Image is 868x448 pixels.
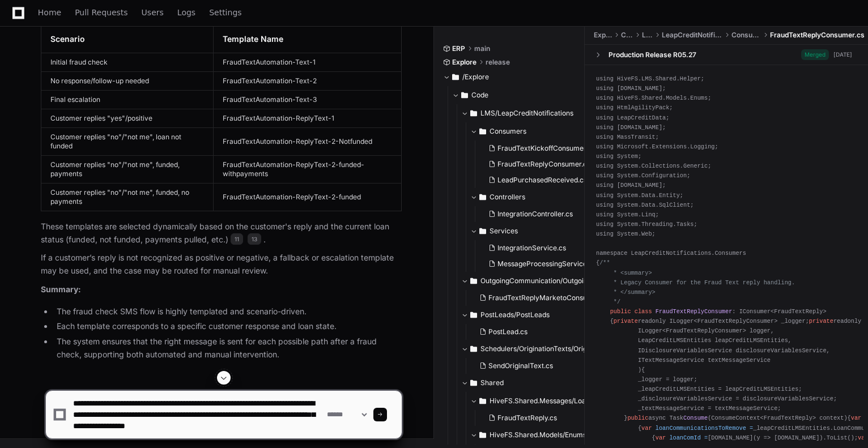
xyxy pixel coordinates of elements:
[461,272,594,290] button: OutgoingCommunication/OutgoingCommunication/Consumers
[484,256,596,272] button: MessageProcessingService.cs
[462,72,489,82] span: /Explore
[41,127,214,155] td: Customer replies "no"/"not me", loan not funded
[214,53,402,71] td: FraudTextAutomation-Text-1
[475,324,588,340] button: PostLead.cs
[461,88,468,102] svg: Directory
[484,156,596,172] button: FraudTextReplyConsumer.cs
[214,25,402,53] th: Template Name
[635,308,652,315] span: class
[443,68,576,86] button: /Explore
[214,127,402,155] td: FraudTextAutomation-ReplyText-2-Notfunded
[41,251,402,278] p: If a customer’s reply is not recognized as positive or negative, a fallback or escalation templat...
[731,31,761,40] span: Consumers
[475,290,597,306] button: FraudTextReplyMarketoConsumer.cs
[461,306,594,324] button: PostLeads/PostLeads
[484,140,596,156] button: FraudTextKickoffConsumer.cs
[41,53,214,71] td: Initial fraud check
[214,155,402,183] td: FraudTextAutomation-ReplyText-2-funded-withpayments
[177,9,195,16] span: Logs
[497,144,595,153] span: FraudTextKickoffConsumer.cs
[41,71,214,90] td: No response/follow-up needed
[488,361,553,370] span: SendOriginalText.cs
[497,259,596,268] span: MessageProcessingService.cs
[452,86,585,104] button: Code
[214,183,402,211] td: FraudTextAutomation-ReplyText-2-funded
[209,9,241,16] span: Settings
[497,176,587,185] span: LeadPurchasedReceived.cs
[497,160,590,169] span: FraudTextReplyConsumer.cs
[470,274,477,288] svg: Directory
[801,49,829,60] span: Merged
[490,227,518,236] span: Services
[621,31,633,40] span: Code
[470,106,477,120] svg: Directory
[480,310,550,319] span: PostLeads/PostLeads
[470,188,603,206] button: Controllers
[497,210,573,219] span: IntegrationController.cs
[41,220,402,246] p: These templates are selected dynamically based on the customer's reply and the current loan statu...
[610,308,631,315] span: public
[38,9,61,16] span: Home
[497,244,566,253] span: IntegrationService.cs
[41,90,214,109] td: Final escalation
[248,233,261,245] span: 13
[474,44,490,53] span: main
[214,109,402,127] td: FraudTextAutomation-ReplyText-1
[231,233,243,245] span: 11
[488,327,527,336] span: PostLead.cs
[662,31,723,40] span: LeapCreditNotifications
[480,109,573,118] span: LMS/LeapCreditNotifications
[41,109,214,127] td: Customer replies "yes"/positive
[41,284,81,294] strong: Summary:
[594,31,612,40] span: Explore
[452,58,476,67] span: Explore
[656,308,733,315] span: FraudTextReplyConsumer
[53,335,402,361] li: The system ensures that the right message is sent for each possible path after a fraud check, sup...
[470,342,477,356] svg: Directory
[479,224,486,238] svg: Directory
[41,25,214,53] th: Scenario
[488,293,609,302] span: FraudTextReplyMarketoConsumer.cs
[480,276,594,285] span: OutgoingCommunication/OutgoingCommunication/Consumers
[470,122,603,140] button: Consumers
[809,318,833,325] span: private
[53,305,402,318] li: The fraud check SMS flow is highly templated and scenario-driven.
[479,190,486,204] svg: Directory
[41,155,214,183] td: Customer replies "no"/"not me", funded, payments
[770,31,865,40] span: FraudTextReplyConsumer.cs
[471,91,488,100] span: Code
[461,340,594,358] button: Schedulers/OriginationTexts/OriginationTexts/OriginationTexts
[490,193,525,202] span: Controllers
[480,344,594,353] span: Schedulers/OriginationTexts/OriginationTexts/OriginationTexts
[490,127,526,136] span: Consumers
[142,9,164,16] span: Users
[486,58,510,67] span: release
[596,259,795,305] span: /** * <summary> * Legacy Consumer for the Fraud Text reply handling. * </summary> */
[214,71,402,90] td: FraudTextAutomation-Text-2
[470,222,603,240] button: Services
[461,104,594,122] button: LMS/LeapCreditNotifications
[833,50,852,59] div: [DATE]
[475,358,588,374] button: SendOriginalText.cs
[214,90,402,109] td: FraudTextAutomation-Text-3
[642,31,652,40] span: LMS
[614,318,638,325] span: private
[479,125,486,138] svg: Directory
[484,240,596,256] button: IntegrationService.cs
[484,206,596,222] button: IntegrationController.cs
[53,320,402,333] li: Each template corresponds to a specific customer response and loan state.
[452,44,465,53] span: ERP
[484,172,596,188] button: LeadPurchasedReceived.cs
[609,50,696,59] div: Production Release R05.27
[41,183,214,211] td: Customer replies "no"/"not me", funded, no payments
[75,9,127,16] span: Pull Requests
[452,70,459,84] svg: Directory
[470,308,477,322] svg: Directory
